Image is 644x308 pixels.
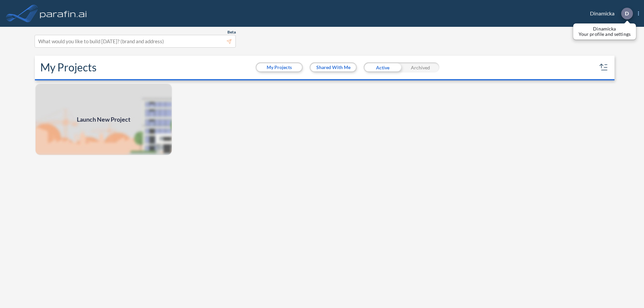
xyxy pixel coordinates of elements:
[364,62,401,72] div: Active
[401,62,439,72] div: Archived
[579,26,631,32] p: Dinamicka
[598,62,609,73] button: sort
[35,83,172,156] a: Launch New Project
[227,29,236,35] span: Beta
[257,63,302,71] button: My Projects
[580,8,639,19] div: Dinamicka
[311,63,356,71] button: Shared With Me
[39,7,88,20] img: logo
[77,115,130,124] span: Launch New Project
[579,32,631,37] p: Your profile and settings
[35,83,172,156] img: add
[625,10,629,16] p: D
[40,61,97,74] h2: My Projects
